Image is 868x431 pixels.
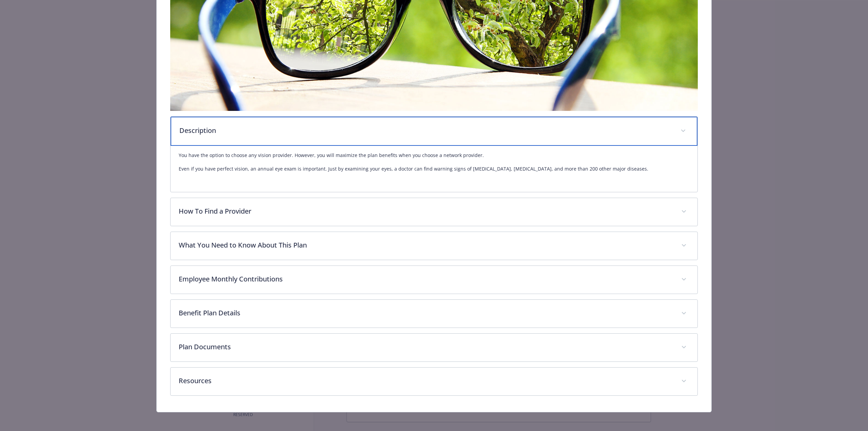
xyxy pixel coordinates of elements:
div: What You Need to Know About This Plan [171,232,697,260]
p: What You Need to Know About This Plan [179,240,673,250]
div: Benefit Plan Details [171,300,697,328]
p: Employee Monthly Contributions [179,274,673,284]
div: Description [171,117,697,146]
p: Plan Documents [179,342,673,352]
div: How To Find a Provider [171,198,697,226]
p: You have the option to choose any vision provider. However, you will maximize the plan benefits w... [179,151,689,159]
p: How To Find a Provider [179,206,673,216]
p: Even if you have perfect vision, an annual eye exam is important. Just by examining your eyes, a ... [179,165,689,173]
p: Description [179,125,672,136]
div: Employee Monthly Contributions [171,266,697,294]
p: Resources [179,376,673,386]
div: Resources [171,368,697,395]
div: Description [171,146,697,192]
p: Benefit Plan Details [179,308,673,318]
div: Plan Documents [171,334,697,361]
